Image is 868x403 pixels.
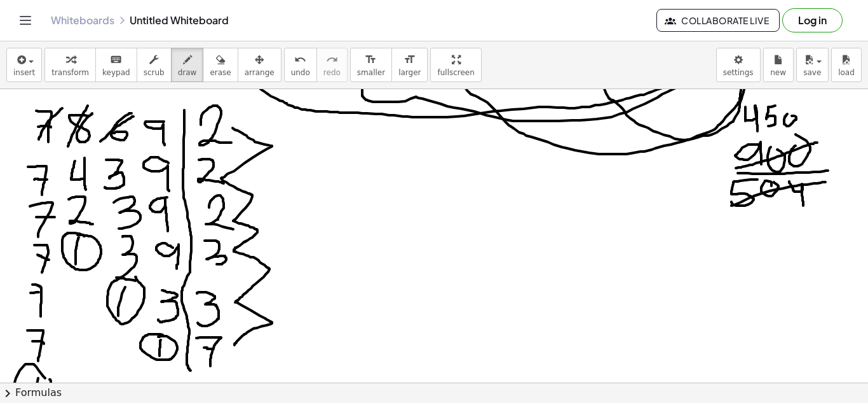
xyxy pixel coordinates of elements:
[210,68,231,77] span: erase
[51,68,89,77] span: transform
[357,68,385,77] span: smaller
[13,68,35,77] span: insert
[782,8,843,32] button: Log in
[102,68,130,77] span: keypad
[350,48,392,82] button: format_sizesmaller
[365,52,377,67] i: format_size
[144,68,165,77] span: scrub
[391,48,428,82] button: format_sizelarger
[763,48,794,82] button: new
[291,68,310,77] span: undo
[398,68,421,77] span: larger
[171,48,204,82] button: draw
[178,68,197,77] span: draw
[437,68,474,77] span: fullscreen
[245,68,275,77] span: arrange
[238,48,281,82] button: arrange
[723,68,754,77] span: settings
[667,15,769,26] span: Collaborate Live
[656,9,780,32] button: Collaborate Live
[284,48,317,82] button: undoundo
[110,52,122,67] i: keyboard
[44,48,96,82] button: transform
[430,48,481,82] button: fullscreen
[770,68,786,77] span: new
[716,48,761,82] button: settings
[15,10,36,31] button: Toggle navigation
[803,68,821,77] span: save
[796,48,829,82] button: save
[831,48,862,82] button: load
[326,52,338,67] i: redo
[51,14,114,27] a: Whiteboards
[316,48,348,82] button: redoredo
[137,48,172,82] button: scrub
[294,52,306,67] i: undo
[203,48,238,82] button: erase
[95,48,137,82] button: keyboardkeypad
[323,68,341,77] span: redo
[403,52,416,67] i: format_size
[6,48,42,82] button: insert
[838,68,855,77] span: load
